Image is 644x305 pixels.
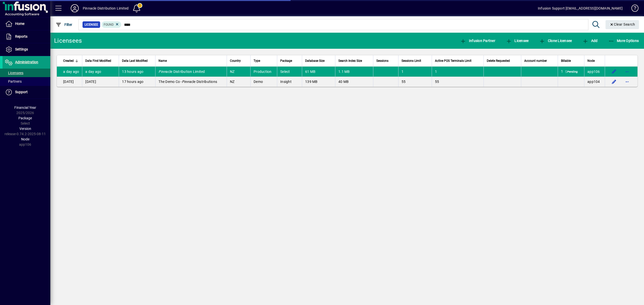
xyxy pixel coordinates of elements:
[3,77,50,86] a: Partners
[564,70,579,74] span: Pending
[558,67,584,77] td: 1
[610,68,618,76] button: Edit
[561,58,581,64] div: Billable
[19,127,31,131] span: Version
[398,67,432,77] td: 1
[623,78,631,86] button: More options
[250,77,277,87] td: Demo
[3,18,50,30] a: Home
[435,58,471,64] span: Active POS Terminals Limit
[335,67,373,77] td: 1.1 MB
[587,80,600,84] span: app104.prod.infusionbusinesssoftware.com
[18,116,32,120] span: Package
[460,39,495,43] span: Infusion Partner
[376,58,395,64] div: Sessions
[305,58,325,64] span: Database Size
[15,34,27,38] span: Reports
[277,77,302,87] td: Insight
[57,67,82,77] td: a day ago
[608,39,639,43] span: More Options
[56,23,72,27] span: Filter
[230,58,248,64] div: Country
[182,80,189,84] em: Pinn
[524,58,555,64] div: Account number
[119,67,155,77] td: 13 hours ago
[610,78,618,86] button: Edit
[538,4,623,12] div: Infusion Support [EMAIL_ADDRESS][DOMAIN_NAME]
[250,67,277,77] td: Production
[338,58,370,64] div: Search Index Size
[587,58,595,64] span: Node
[119,77,155,87] td: 17 hours ago
[610,22,635,26] span: Clear Search
[15,22,24,26] span: Home
[435,58,481,64] div: Active POS Terminals Limit
[401,58,421,64] span: Sessions Limit
[15,90,28,94] span: Support
[158,70,205,74] span: acle Distribution Limited
[305,58,332,64] div: Database Size
[587,58,602,64] div: Node
[63,58,79,64] div: Created
[280,58,299,64] div: Package
[623,68,631,76] button: More options
[85,58,111,64] span: Data First Modified
[628,1,638,17] a: Knowledge Base
[606,20,639,29] button: Clear
[3,30,50,43] a: Reports
[85,22,98,27] span: Licensee
[459,36,497,45] button: Infusion Partner
[302,67,335,77] td: 61 MB
[82,77,119,87] td: [DATE]
[54,37,82,45] div: Licensees
[582,39,597,43] span: Add
[122,58,148,64] span: Data Last Modified
[3,43,50,56] a: Settings
[158,80,217,84] span: The Demo Co - acle Distributions
[102,21,122,28] mat-chip: Found Status: Found
[487,58,518,64] div: Delete Requested
[506,39,529,43] span: Licensee
[3,69,50,77] a: Licensees
[335,77,373,87] td: 40 MB
[158,58,167,64] span: Name
[607,36,640,45] button: More Options
[432,77,484,87] td: 55
[254,58,274,64] div: Type
[15,60,38,64] span: Administration
[5,79,22,83] span: Partners
[280,58,292,64] span: Package
[5,71,23,75] span: Licensees
[302,77,335,87] td: 139 MB
[158,58,223,64] div: Name
[104,23,114,26] span: Found
[57,77,82,87] td: [DATE]
[524,58,547,64] span: Account number
[122,58,152,64] div: Data Last Modified
[21,137,29,141] span: Node
[63,58,74,64] span: Created
[581,36,599,45] button: Add
[432,67,484,77] td: 1
[15,47,28,51] span: Settings
[487,58,510,64] span: Delete Requested
[376,58,388,64] span: Sessions
[85,58,116,64] div: Data First Modified
[227,67,251,77] td: NZ
[230,58,241,64] span: Country
[587,70,600,74] span: app106.prod.infusionbusinesssoftware.com
[401,58,429,64] div: Sessions Limit
[14,106,36,110] span: Financial Year
[54,20,74,29] button: Filter
[82,67,119,77] td: a day ago
[254,58,260,64] span: Type
[277,67,302,77] td: Select
[3,86,50,98] a: Support
[505,36,530,45] button: Licensee
[83,4,129,12] div: Pinnacle Distribution Limited
[398,77,432,87] td: 55
[227,77,251,87] td: NZ
[561,58,571,64] span: Billable
[338,58,362,64] span: Search Index Size
[158,70,166,74] em: Pinn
